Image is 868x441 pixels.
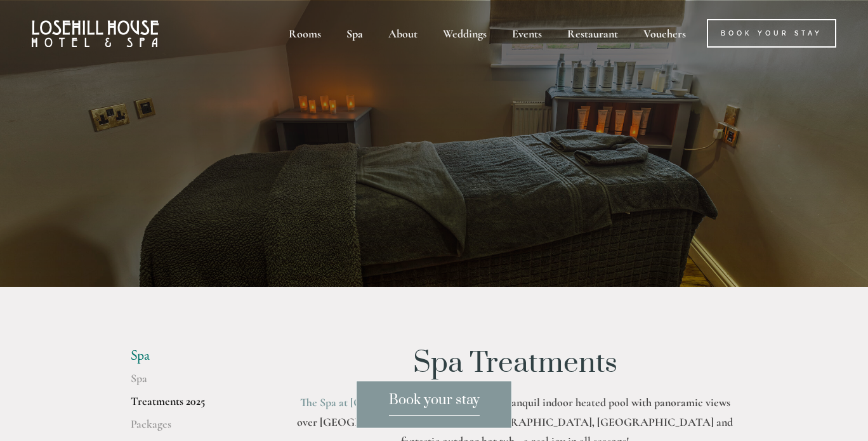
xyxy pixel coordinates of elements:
div: Rooms [277,19,332,48]
div: About [377,19,429,48]
div: Restaurant [556,19,629,48]
li: Spa [131,348,252,364]
a: Book your stay [356,381,512,428]
div: Spa [335,19,374,48]
h1: Spa Treatments [293,348,737,379]
div: Weddings [431,19,498,48]
div: Events [501,19,553,48]
a: Packages [131,417,252,440]
span: Book your stay [389,392,480,416]
a: Book Your Stay [707,19,836,48]
img: Losehill House [32,20,159,47]
a: Vouchers [632,19,697,48]
a: Spa [131,371,252,394]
